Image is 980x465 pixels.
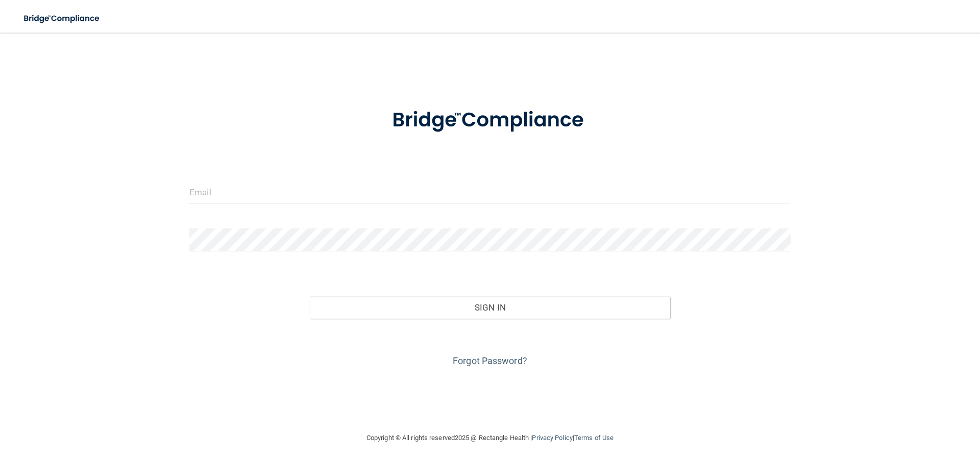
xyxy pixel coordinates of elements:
[453,355,527,366] a: Forgot Password?
[574,434,614,442] a: Terms of Use
[189,180,791,203] input: Email
[371,94,609,147] img: bridge_compliance_login_screen.278c3ca4.svg
[15,8,109,29] img: bridge_compliance_login_screen.278c3ca4.svg
[304,422,676,454] div: Copyright © All rights reserved 2025 @ Rectangle Health | |
[532,434,572,442] a: Privacy Policy
[310,296,671,319] button: Sign In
